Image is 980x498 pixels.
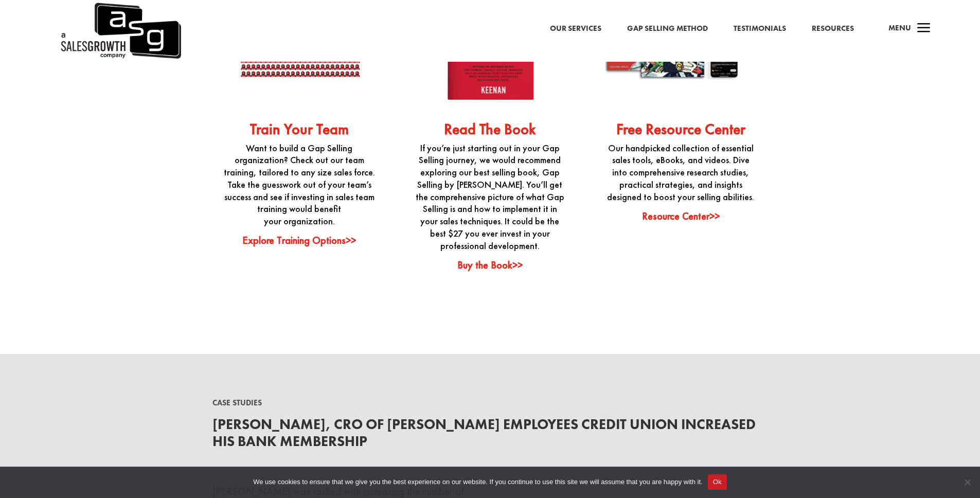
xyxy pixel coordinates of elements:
[223,142,376,228] p: Want to build a Gap Selling organization? Check out our team training, tailored to any size sales...
[604,142,757,203] p: Our handpicked collection of essential sales tools, eBooks, and videos. Dive into comprehensive r...
[962,477,972,487] span: No
[888,23,911,33] span: Menu
[413,142,566,252] p: If you’re just starting out in your Gap Selling journey, we would recommend exploring our best se...
[734,22,786,35] a: Testimonials
[642,209,720,223] a: Resource Center>>
[627,22,708,35] a: Gap Selling Method
[550,22,601,35] a: Our Services
[444,119,536,139] a: Read The Book
[812,22,854,35] a: Resources
[457,258,523,272] a: Buy the Book>>
[708,474,727,490] button: Ok
[212,416,768,455] h4: [PERSON_NAME], CRO of [PERSON_NAME] Employees Credit Union Increased his bank membership
[616,119,745,139] a: Free Resource Center
[253,477,702,487] span: We use cookies to ensure that we give you the best experience on our website. If you continue to ...
[212,396,768,416] h3: Case Studies
[914,19,934,39] span: a
[250,119,349,139] a: Train Your Team
[242,234,356,247] a: Explore Training Options>>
